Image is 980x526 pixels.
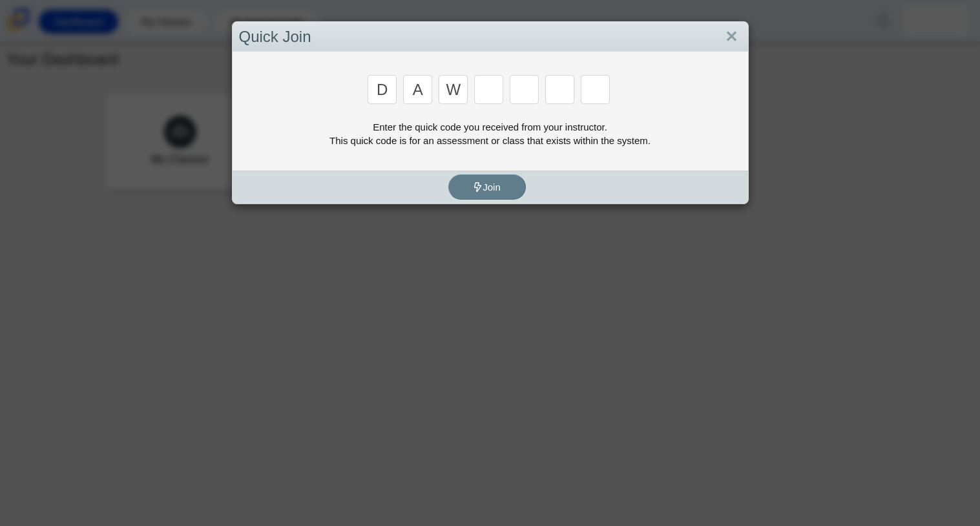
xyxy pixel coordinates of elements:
[239,120,742,147] div: Enter the quick code you received from your instructor. This quick code is for an assessment or c...
[439,75,468,104] input: Enter Access Code Digit 3
[448,174,526,200] button: Join
[722,26,742,48] a: Close
[233,22,748,52] div: Quick Join
[581,75,610,104] input: Enter Access Code Digit 7
[368,75,397,104] input: Enter Access Code Digit 1
[473,182,501,193] span: Join
[510,75,539,104] input: Enter Access Code Digit 5
[545,75,574,104] input: Enter Access Code Digit 6
[403,75,432,104] input: Enter Access Code Digit 2
[474,75,503,104] input: Enter Access Code Digit 4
